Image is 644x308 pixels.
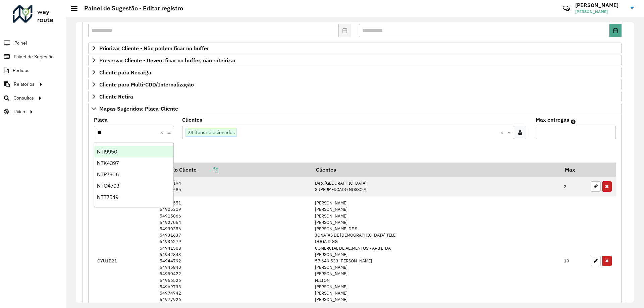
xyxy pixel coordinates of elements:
[99,94,133,99] span: Cliente Retira
[559,1,574,16] a: Contato Rápido
[560,177,587,196] td: 2
[77,5,183,12] h2: Painel de Sugestão - Editar registro
[160,128,166,136] span: Clear all
[99,82,194,87] span: Cliente para Multi-CDD/Internalização
[88,103,622,114] a: Mapas Sugeridos: Placa-Cliente
[13,95,34,102] span: Consultas
[500,128,506,136] span: Clear all
[88,43,622,54] a: Priorizar Cliente - Não podem ficar no buffer
[97,160,119,166] span: NTK4397
[99,70,151,75] span: Cliente para Recarga
[14,40,27,47] span: Painel
[99,46,209,51] span: Priorizar Cliente - Não podem ficar no buffer
[88,67,622,78] a: Cliente para Recarga
[88,55,622,66] a: Preservar Cliente - Devem ficar no buffer, não roteirizar
[575,2,626,8] h3: [PERSON_NAME]
[94,142,174,207] ng-dropdown-panel: Options list
[97,149,117,155] span: NTI9950
[99,106,178,111] span: Mapas Sugeridos: Placa-Cliente
[186,128,236,136] span: 24 itens selecionados
[197,166,218,173] a: Copiar
[311,163,560,177] th: Clientes
[609,24,622,37] button: Choose Date
[14,81,35,88] span: Relatórios
[88,79,622,90] a: Cliente para Multi-CDD/Internalização
[14,53,54,60] span: Painel de Sugestão
[88,91,622,102] a: Cliente Retira
[97,194,118,200] span: NTT7549
[182,116,202,124] label: Clientes
[97,172,119,177] span: NTP7906
[560,163,587,177] th: Max
[156,163,312,177] th: Código Cliente
[536,116,569,124] label: Max entregas
[156,177,312,196] td: 54907194 54922285
[575,9,626,15] span: [PERSON_NAME]
[13,108,25,115] span: Tático
[13,67,30,74] span: Pedidos
[99,58,236,63] span: Preservar Cliente - Devem ficar no buffer, não roteirizar
[311,177,560,196] td: Dep. [GEOGRAPHIC_DATA] SUPERMERCADO NOSSO A
[97,183,119,189] span: NTQ4793
[94,116,108,124] label: Placa
[571,119,576,124] em: Máximo de clientes que serão colocados na mesma rota com os clientes informados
